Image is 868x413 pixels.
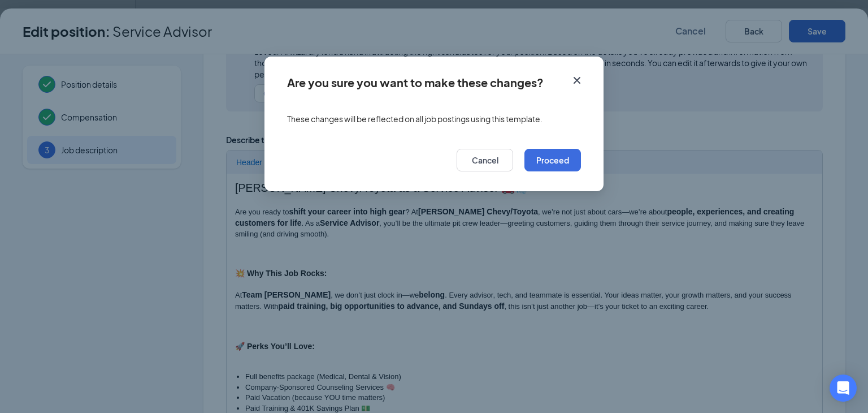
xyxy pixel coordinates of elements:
[570,74,584,87] svg: Cross
[287,76,544,89] div: Are you sure you want to make these changes?
[562,57,604,93] button: Close
[287,113,542,124] span: These changes will be reflected on all job postings using this template.
[830,375,857,402] div: Open Intercom Messenger
[524,149,581,171] button: Proceed
[457,149,513,171] button: Cancel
